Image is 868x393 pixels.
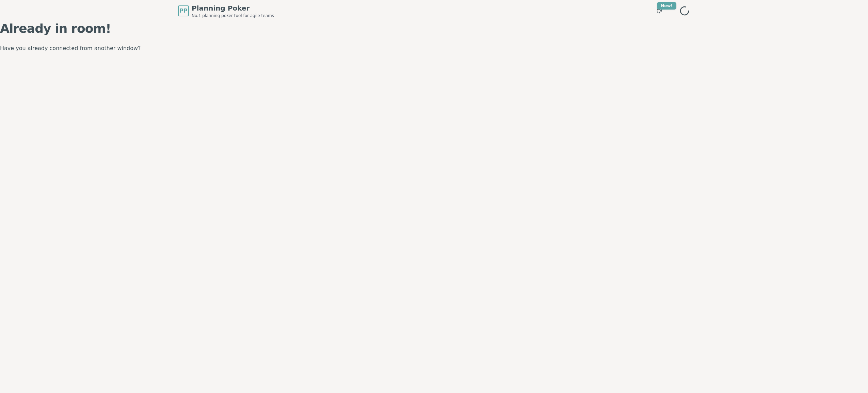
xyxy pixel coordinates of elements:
[192,3,274,13] span: Planning Poker
[178,3,274,18] a: PPPlanning PokerNo.1 planning poker tool for agile teams
[179,7,187,15] span: PP
[657,2,676,10] div: New!
[653,5,665,17] button: New!
[192,13,274,18] span: No.1 planning poker tool for agile teams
